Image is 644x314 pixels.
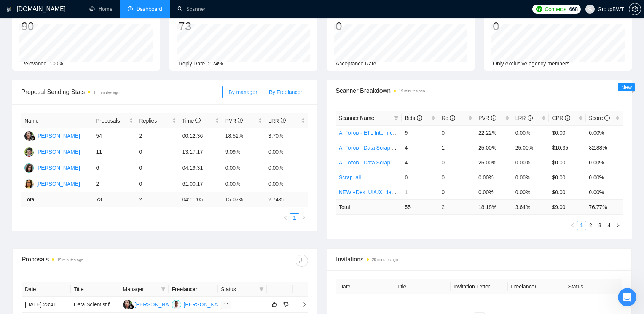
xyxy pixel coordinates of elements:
a: Scrap_all [339,174,361,180]
td: 0 [438,125,475,140]
th: Title [71,282,120,297]
time: 15 minutes ago [93,91,119,95]
a: 1 [290,214,299,222]
a: AS[PERSON_NAME] [24,148,80,155]
span: mail [224,302,228,307]
span: right [296,302,307,307]
button: left [568,221,577,230]
a: homeHome [89,6,112,12]
td: 0 [438,155,475,170]
td: 2 [438,199,475,214]
th: Status [565,279,622,294]
td: 4 [402,140,438,155]
td: Total [21,192,93,207]
span: Re [442,115,455,121]
th: Proposals [93,113,136,128]
a: 4 [605,221,613,230]
span: Relevance [21,61,46,67]
div: 90 [21,19,83,33]
span: Status [221,285,256,293]
a: searchScanner [177,6,206,12]
td: 0.00% [265,160,308,176]
th: Freelancer [508,279,565,294]
span: LRR [515,115,533,121]
span: left [283,215,288,220]
th: Date [336,279,393,294]
span: Invitations [336,255,622,264]
td: 0 [136,176,179,192]
a: 2 [587,221,595,230]
td: 3.70% [265,128,308,144]
div: 0 [336,19,394,33]
td: 11 [93,144,136,160]
span: Manager [123,285,158,293]
li: 1 [290,213,299,222]
a: SN[PERSON_NAME] [123,301,179,307]
time: 20 minutes ago [372,258,398,262]
td: Total [336,199,402,214]
td: 04:19:31 [179,160,222,176]
td: 3.64 % [512,199,549,214]
td: 0.00% [586,185,623,199]
span: info-circle [491,115,496,121]
td: 54 [93,128,136,144]
td: 73 [93,192,136,207]
span: dislike [283,301,289,308]
td: 18.52% [222,128,265,144]
td: 04:11:05 [179,192,222,207]
li: 3 [595,221,604,230]
a: setting [629,6,641,12]
td: 0 [136,144,179,160]
button: dislike [281,300,290,309]
a: SK[PERSON_NAME] [24,164,80,171]
span: user [587,6,593,12]
button: left [281,213,290,222]
td: 25.00% [475,140,512,155]
th: Replies [136,113,179,128]
a: SN[PERSON_NAME] [24,132,80,139]
td: 13:17:17 [179,144,222,160]
li: 4 [604,221,614,230]
td: 2 [136,128,179,144]
a: AI Готов - ETL Intermediate [339,130,404,136]
img: AY [172,300,181,309]
a: 3 [596,221,604,230]
td: 1 [438,140,475,155]
span: info-circle [195,118,201,123]
li: 1 [577,221,586,230]
th: Title [393,279,450,294]
span: LRR [268,118,286,124]
button: setting [629,3,641,15]
span: Time [182,118,201,124]
img: OL [24,179,34,189]
td: 0.00% [512,185,549,199]
span: PVR [225,118,243,124]
a: AI Готов - Data Scraping Expert [339,159,414,166]
td: 25.00% [512,140,549,155]
span: CPR [552,115,570,121]
span: info-circle [604,115,610,121]
td: 82.88% [586,140,623,155]
span: dashboard [128,6,133,11]
td: 00:12:36 [179,128,222,144]
th: Name [21,113,93,128]
div: [PERSON_NAME] [36,164,80,172]
span: info-circle [281,118,286,123]
th: Date [22,282,71,297]
span: Reply Rate [179,61,205,67]
a: 1 [577,221,586,230]
td: 2.74 % [265,192,308,207]
td: $0.00 [549,170,586,185]
button: download [296,255,308,267]
span: info-circle [417,115,422,121]
span: Acceptance Rate [336,61,376,67]
td: $ 9.00 [549,199,586,214]
td: 0.00% [586,155,623,170]
li: Previous Page [281,213,290,222]
span: -- [379,61,383,67]
span: Only exclusive agency members [493,61,570,67]
span: PVR [478,115,496,121]
li: Next Page [614,221,623,230]
span: Replies [139,116,171,125]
